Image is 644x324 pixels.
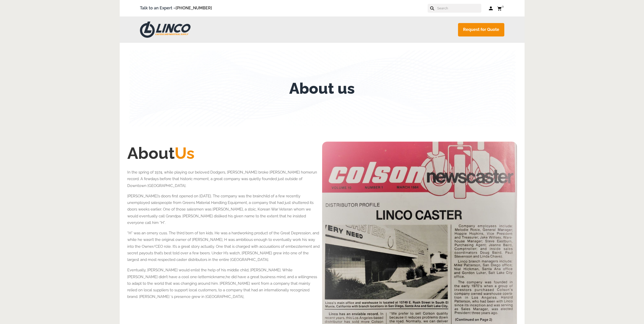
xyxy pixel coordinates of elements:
span: 0 [502,5,504,8]
span: [PERSON_NAME]’s doors first opened on [DATE]. The company was the brainchild of a few recently un... [127,194,314,225]
span: Us [175,144,195,163]
input: Search [437,4,481,13]
a: [PHONE_NUMBER] [176,6,212,10]
a: 0 [497,5,504,11]
img: LINCO CASTERS & INDUSTRIAL SUPPLY [140,22,191,38]
span: Eventually, [PERSON_NAME] would enlist the help of his middle child, [PERSON_NAME]. While [PERSON... [127,268,293,279]
span: Talk to an Expert – [140,5,212,12]
h1: About us [289,80,355,97]
span: In the spring of 1974, while playing our beloved Dodgers, [PERSON_NAME] broke [PERSON_NAME] homer... [127,170,317,188]
p: nickname, [127,267,320,300]
a: Log in [489,6,493,11]
span: “H” was an ornery cuss. The third born of ten kids. He was a hardworking product of the Great Dep... [127,231,320,262]
a: Request for Quote [458,23,504,36]
span: About [127,144,195,163]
